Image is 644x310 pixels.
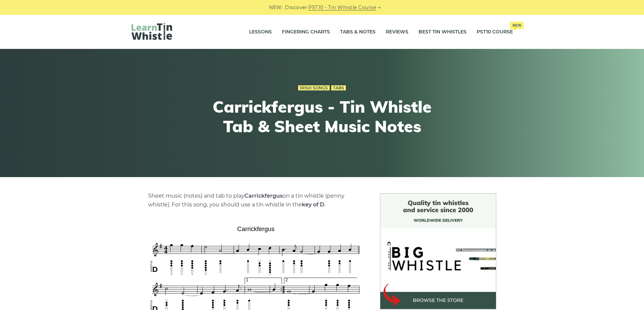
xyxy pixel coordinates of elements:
a: Reviews [386,24,408,40]
a: Lessons [249,24,272,40]
a: Irish Songs [298,85,330,91]
a: Best Tin Whistles [419,24,467,40]
a: Tabs [331,85,346,91]
a: Fingering Charts [282,24,330,40]
p: Sheet music (notes) and tab to play on a tin whistle (penny whistle). For this song, you should u... [148,192,364,209]
strong: Carrickfergus [244,193,283,199]
h1: Carrickfergus - Tin Whistle Tab & Sheet Music Notes [198,97,447,136]
img: BigWhistle Tin Whistle Store [380,193,496,309]
span: New [510,22,524,29]
img: LearnTinWhistle.com [132,23,172,40]
a: Tabs & Notes [340,24,376,40]
a: PST10 CourseNew [477,24,513,40]
strong: key of D [302,201,324,208]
